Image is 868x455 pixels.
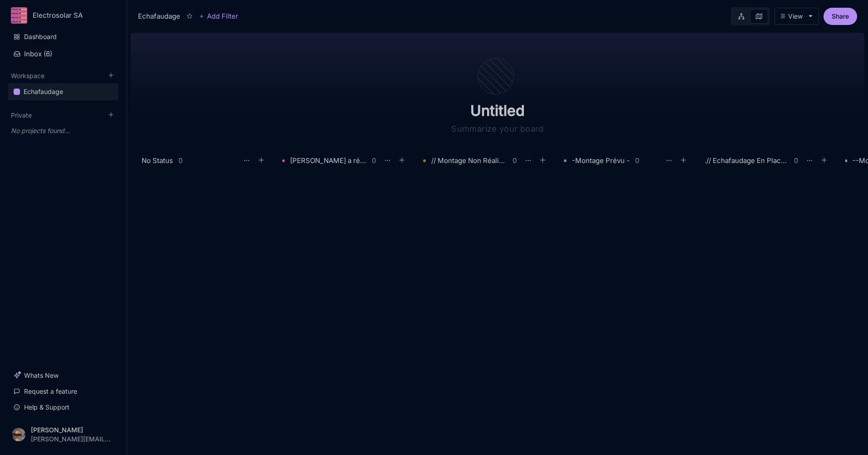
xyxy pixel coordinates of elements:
[794,158,798,164] div: 0
[788,13,803,20] div: View
[8,367,118,384] a: Whats New
[774,8,819,25] button: View
[142,155,173,166] div: No Status
[705,155,789,166] div: .// Echafaudage En Place \\.
[199,11,238,22] button: Add Filter
[635,158,639,164] div: 0
[142,154,268,167] div: No Status0
[8,399,118,416] a: Help & Support
[8,46,118,62] button: Inbox (6)
[31,435,111,442] div: [PERSON_NAME][EMAIL_ADDRESS][PERSON_NAME][DOMAIN_NAME]
[282,154,409,167] div: [PERSON_NAME] a réaliser0
[824,8,857,25] button: Share
[564,154,690,167] div: -Montage Prévu -0
[290,155,366,166] div: [PERSON_NAME] a réaliser
[8,83,118,100] a: Echafaudage
[572,155,630,166] div: -Montage Prévu -
[8,421,118,448] button: [PERSON_NAME][PERSON_NAME][EMAIL_ADDRESS][PERSON_NAME][DOMAIN_NAME]
[431,155,507,166] div: // Montage Non Réalisé\\
[204,11,238,22] span: Add Filter
[33,11,101,20] div: Electrosolar SA
[24,86,63,97] div: Echafaudage
[178,158,182,164] div: 0
[8,28,118,45] a: Dashboard
[8,383,118,400] a: Request a feature
[138,11,180,22] div: Echafaudage
[11,7,116,24] button: Electrosolar SA
[423,154,549,167] div: // Montage Non Réalisé\\0
[372,158,376,164] div: 0
[11,72,44,79] button: Workspace
[513,158,517,164] div: 0
[8,80,118,104] div: Workspace
[705,154,831,167] div: .// Echafaudage En Place \\.0
[8,120,118,142] div: Private
[31,426,111,433] div: [PERSON_NAME]
[8,123,118,139] div: No projects found...
[11,111,32,119] button: Private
